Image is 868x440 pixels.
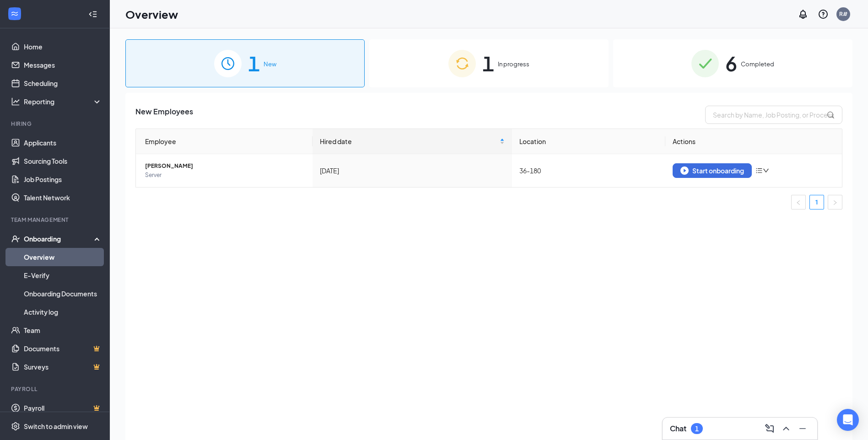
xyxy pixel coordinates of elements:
[24,422,88,431] div: Switch to admin view
[763,167,769,174] span: down
[797,423,808,434] svg: Minimize
[135,106,193,124] span: New Employees
[512,129,665,154] th: Location
[24,284,102,303] a: Onboarding Documents
[832,200,838,205] span: right
[673,163,752,178] button: Start onboarding
[818,9,829,20] svg: QuestionInfo
[136,129,313,154] th: Employee
[24,170,102,188] a: Job Postings
[791,195,806,209] li: Previous Page
[680,166,744,175] div: Start onboarding
[24,248,102,266] a: Overview
[24,234,94,243] div: Onboarding
[24,74,102,92] a: Scheduling
[482,48,494,79] span: 1
[796,200,801,205] span: left
[795,421,810,436] button: Minimize
[24,152,102,170] a: Sourcing Tools
[665,129,842,154] th: Actions
[725,48,737,79] span: 6
[741,59,774,69] span: Completed
[24,321,102,339] a: Team
[498,59,529,69] span: In progress
[24,303,102,321] a: Activity log
[781,423,792,434] svg: ChevronUp
[762,421,777,436] button: ComposeMessage
[320,136,498,146] span: Hired date
[809,195,824,209] li: 1
[11,120,100,128] div: Hiring
[24,358,102,376] a: SurveysCrown
[24,339,102,358] a: DocumentsCrown
[512,154,665,187] td: 36-180
[695,425,699,433] div: 1
[11,234,20,243] svg: UserCheck
[24,188,102,207] a: Talent Network
[791,195,806,209] button: left
[705,106,842,124] input: Search by Name, Job Posting, or Process
[764,423,775,434] svg: ComposeMessage
[670,424,686,434] h3: Chat
[264,59,276,69] span: New
[828,195,842,209] button: right
[11,385,100,393] div: Payroll
[248,48,260,79] span: 1
[11,97,20,106] svg: Analysis
[24,97,102,106] div: Reporting
[11,216,100,224] div: Team Management
[145,161,305,171] span: [PERSON_NAME]
[810,195,824,209] a: 1
[24,56,102,74] a: Messages
[779,421,793,436] button: ChevronUp
[755,167,763,174] span: bars
[24,399,102,417] a: PayrollCrown
[125,6,178,22] h1: Overview
[10,9,19,18] svg: WorkstreamLogo
[798,9,809,20] svg: Notifications
[24,134,102,152] a: Applicants
[11,422,20,431] svg: Settings
[24,38,102,56] a: Home
[837,409,859,431] div: Open Intercom Messenger
[839,10,847,18] div: R#
[320,166,505,176] div: [DATE]
[88,10,97,19] svg: Collapse
[145,171,305,180] span: Server
[828,195,842,209] li: Next Page
[24,266,102,284] a: E-Verify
